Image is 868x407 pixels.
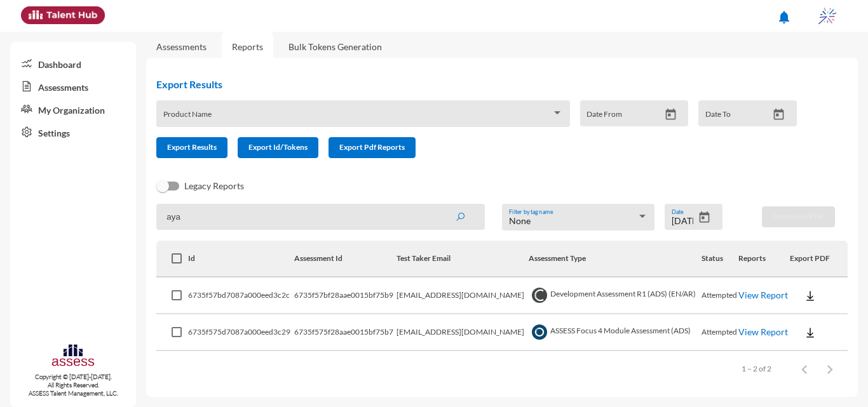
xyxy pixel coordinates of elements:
[529,314,702,351] td: ASSESS Focus 4 Module Assessment (ADS)
[10,373,136,397] p: Copyright © [DATE]-[DATE]. All Rights Reserved. ASSESS Talent Management, LLC.
[397,314,529,351] td: [EMAIL_ADDRESS][DOMAIN_NAME]
[660,108,682,121] button: Open calendar
[156,78,807,90] h2: Export Results
[738,290,788,300] a: View Report
[156,41,207,52] a: Assessments
[156,351,848,387] mat-paginator: Select page
[294,314,397,351] td: 6735f575f28aae0015bf75b7
[509,215,531,226] span: None
[10,121,136,143] a: Settings
[397,241,529,277] th: Test Taker Email
[156,137,227,158] button: Export Results
[817,356,843,382] button: Next page
[10,98,136,121] a: My Organization
[768,108,790,121] button: Open calendar
[762,206,835,227] button: Download PDF
[773,211,824,221] span: Download PDF
[238,137,318,158] button: Export Id/Tokens
[702,241,738,277] th: Status
[790,241,848,277] th: Export PDF
[188,277,294,314] td: 6735f57bd7087a000eed3c2c
[529,277,702,314] td: Development Assessment R1 (ADS) (EN/AR)
[738,241,790,277] th: Reports
[184,178,244,194] span: Legacy Reports
[529,241,702,277] th: Assessment Type
[51,343,95,370] img: assesscompany-logo.png
[156,204,485,230] input: Search by name, token, assessment type, etc.
[693,211,715,224] button: Open calendar
[329,137,416,158] button: Export Pdf Reports
[222,31,273,62] a: Reports
[738,326,788,337] a: View Report
[188,241,294,277] th: Id
[397,277,529,314] td: [EMAIL_ADDRESS][DOMAIN_NAME]
[10,75,136,98] a: Assessments
[294,241,397,277] th: Assessment Id
[702,277,738,314] td: Attempted
[248,142,308,152] span: Export Id/Tokens
[339,142,405,152] span: Export Pdf Reports
[776,10,792,25] mat-icon: notifications
[702,314,738,351] td: Attempted
[278,31,392,62] a: Bulk Tokens Generation
[792,356,817,382] button: Previous page
[294,277,397,314] td: 6735f57bf28aae0015bf75b9
[10,52,136,75] a: Dashboard
[742,364,771,373] div: 1 – 2 of 2
[167,142,217,152] span: Export Results
[188,314,294,351] td: 6735f575d7087a000eed3c29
